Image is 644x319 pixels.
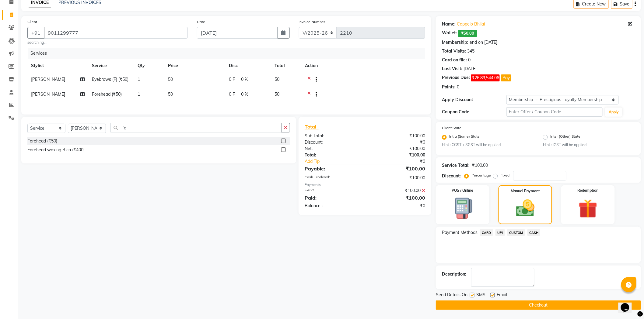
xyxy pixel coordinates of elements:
[442,271,466,277] div: Description:
[442,39,468,46] div: Membership:
[300,133,365,139] div: Sub Total:
[300,152,365,158] div: Total:
[452,188,474,193] label: POS / Online
[442,84,456,90] div: Points:
[442,21,456,27] div: Name:
[300,165,365,172] div: Payable:
[237,76,239,83] span: |
[229,91,235,98] span: 0 F
[497,292,507,299] span: Email
[365,139,430,146] div: ₹0
[27,59,88,73] th: Stylist
[480,229,493,236] span: CARD
[436,292,467,299] span: Send Details On
[495,229,505,236] span: UPI
[301,59,425,73] th: Action
[229,76,235,83] span: 0 F
[458,30,477,37] span: ₹50.00
[300,146,365,152] div: Net:
[168,77,173,82] span: 50
[168,91,173,97] span: 50
[365,203,430,209] div: ₹0
[27,19,37,25] label: Client
[442,162,470,169] div: Service Total:
[376,158,430,165] div: ₹0
[506,107,603,117] input: Enter Offer / Coupon Code
[442,109,506,115] div: Coupon Code
[365,152,430,158] div: ₹100.00
[305,182,425,187] div: Payments
[300,203,365,209] div: Balance :
[578,188,599,193] label: Redemption
[442,57,467,63] div: Card on file:
[28,48,430,59] div: Services
[88,59,134,73] th: Service
[44,27,188,39] input: Search by Name/Mobile/Email/Code
[442,125,461,131] label: Client State
[241,76,248,83] span: 0 %
[436,300,641,310] button: Checkout
[550,134,580,141] label: Inter (Other) State
[365,187,430,194] div: ₹100.00
[618,295,638,313] iframe: chat widget
[605,108,622,117] button: Apply
[134,59,164,73] th: Qty
[472,162,488,169] div: ₹100.00
[457,21,485,27] a: Cappelo Bhilai
[500,173,509,178] label: Fixed
[300,175,365,181] div: Cash Tendered:
[138,77,140,82] span: 1
[468,57,471,63] div: 0
[275,91,279,97] span: 50
[164,59,225,73] th: Price
[365,133,430,139] div: ₹100.00
[442,74,470,81] div: Previous Due:
[237,91,239,98] span: |
[442,48,466,54] div: Total Visits:
[501,74,511,81] button: Pay
[305,124,319,130] span: Total
[110,123,282,132] input: Search or Scan
[476,292,485,299] span: SMS
[31,91,65,97] span: [PERSON_NAME]
[442,173,461,179] div: Discount:
[300,194,365,201] div: Paid:
[27,138,57,144] div: Forehead (₹50)
[442,97,506,103] div: Apply Discount
[92,77,128,82] span: Eyebrows (F) (₹50)
[299,19,325,25] label: Invoice Number
[365,165,430,172] div: ₹100.00
[365,146,430,152] div: ₹100.00
[365,194,430,201] div: ₹100.00
[27,40,188,45] small: searching...
[442,142,534,148] small: Hint : CGST + SGST will be applied
[300,187,365,194] div: CASH
[241,91,248,98] span: 0 %
[471,173,491,178] label: Percentage
[467,48,474,54] div: 345
[138,91,140,97] span: 1
[442,229,478,236] span: Payment Methods
[31,77,65,82] span: [PERSON_NAME]
[543,142,635,148] small: Hint : IGST will be applied
[464,66,477,72] div: [DATE]
[225,59,271,73] th: Disc
[442,66,462,72] div: Last Visit:
[449,134,480,141] label: Intra (Same) State
[300,139,365,146] div: Discount:
[527,229,541,236] span: CASH
[447,197,478,220] img: _pos-terminal.svg
[197,19,205,25] label: Date
[300,158,376,165] a: Add Tip
[271,59,301,73] th: Total
[470,39,497,46] div: end on [DATE]
[510,197,541,219] img: _cash.svg
[572,197,604,221] img: _gift.svg
[365,175,430,181] div: ₹100.00
[275,77,279,82] span: 50
[511,188,540,194] label: Manual Payment
[471,74,500,81] span: ₹26,89,544.06
[507,229,525,236] span: CUSTOM
[92,91,122,97] span: Forehead (₹50)
[457,84,459,90] div: 0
